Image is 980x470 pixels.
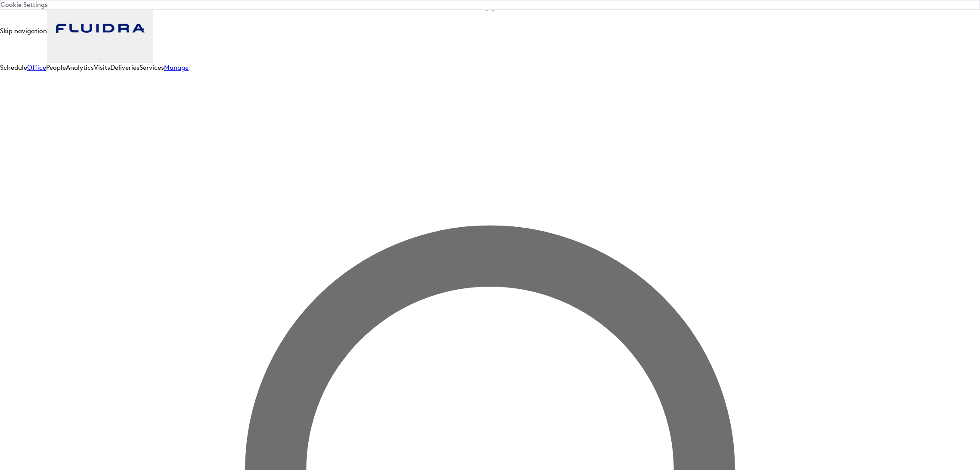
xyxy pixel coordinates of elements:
[110,64,140,71] a: Deliveries
[94,64,110,71] a: Visits
[140,64,164,71] a: Services
[164,64,189,71] a: Manage
[46,64,66,71] a: People
[66,64,94,71] a: Analytics
[27,64,46,71] a: Office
